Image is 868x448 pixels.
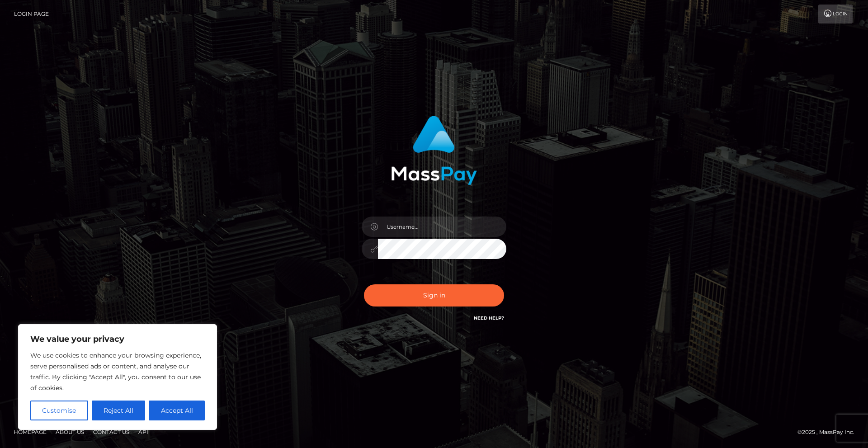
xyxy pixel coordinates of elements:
button: Sign in [364,284,504,307]
p: We value your privacy [30,334,205,344]
a: Contact Us [90,425,133,439]
a: Login Page [14,5,49,24]
a: About Us [52,425,88,439]
button: Customise [30,401,88,420]
a: Login [818,5,853,24]
p: We use cookies to enhance your browsing experience, serve personalised ads or content, and analys... [30,350,205,393]
div: We value your privacy [18,324,217,430]
a: Need Help? [474,315,504,321]
div: © 2025 , MassPay Inc. [797,427,861,437]
img: MassPay Login [391,116,477,185]
button: Accept All [149,401,205,420]
button: Reject All [92,401,146,420]
a: Homepage [10,425,50,439]
input: Username... [378,217,506,237]
a: API [135,425,152,439]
